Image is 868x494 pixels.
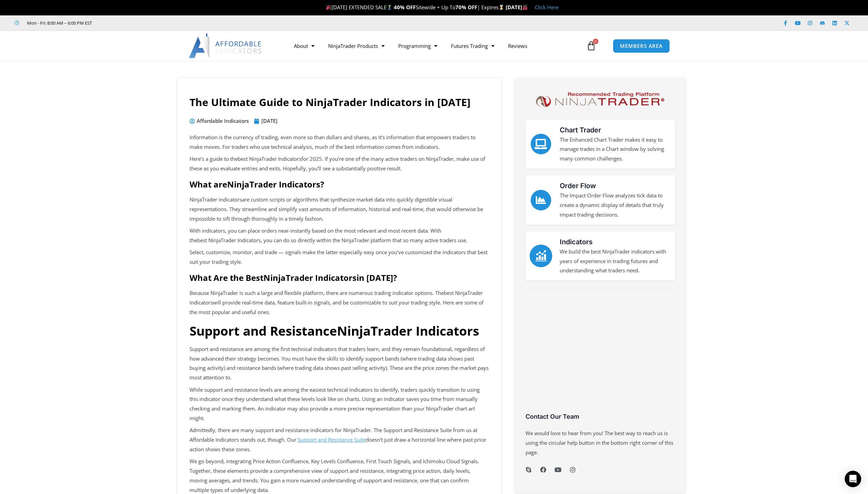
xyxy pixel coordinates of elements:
[531,134,551,154] a: Chart Trader
[526,413,675,420] h3: Contact Our Team
[190,272,489,283] h2: What Are the Best in [DATE]?
[227,179,320,190] span: NinjaTrader Indicators
[845,471,861,487] div: Open Intercom Messenger
[190,288,489,317] p: Because NinjaTrader is such a large and flexible platform, there are numerous trading indicator o...
[501,38,534,54] a: Reviews
[190,289,483,306] span: best NinjaTrader indicators
[530,245,552,267] a: Indicators
[195,116,249,126] span: Affordable Indicators
[387,5,392,10] img: 🏌️‍♂️
[197,237,261,244] span: best NinjaTrader Indicators
[321,38,391,54] a: NinjaTrader Products
[261,117,277,124] time: [DATE]
[287,38,321,54] a: About
[499,5,504,10] img: ⌛
[263,272,357,283] span: NinjaTrader Indicators
[560,191,670,220] p: The Impact Order Flow analyzes tick data to create a dynamic display of details that truly impact...
[190,385,489,423] p: While support and resistance levels are among the easiest technical indicators to identify, trade...
[522,5,528,10] img: 🏭
[455,4,477,11] strong: 70% OFF
[526,298,675,418] iframe: Customer reviews powered by Trustpilot
[102,19,204,26] iframe: Customer reviews powered by Trustpilot
[394,4,416,11] strong: 40% OFF
[560,238,593,246] a: Indicators
[391,38,444,54] a: Programming
[560,126,601,134] a: Chart Trader
[560,247,670,276] p: We build the best NinjaTrader indicators with years of experience in trading futures and understa...
[190,133,489,152] p: Information is the currency of trading, even more so than dollars and shares, as it’s information...
[526,429,675,457] p: We would love to hear from you! The best way to reach us is using the circular help button in the...
[506,4,528,11] strong: [DATE]
[298,436,366,443] u: Support and Resistance Suite
[25,19,92,27] span: Mon - Fri: 8:00 AM – 6:00 PM EST
[613,39,670,53] a: MEMBERS AREA
[287,38,585,54] nav: Menu
[576,36,606,56] a: 0
[535,4,558,11] a: Click Here
[190,179,489,190] h2: What are ?
[190,154,489,173] p: Here’s a guide to the for 2025. If you’re one of the many active traders on NinjaTrader, make use...
[324,4,506,11] span: [DATE] EXTENDED SALE Sitewide + Up To | Expires
[190,195,489,224] p: are custom scripts or algorithms that synthesize market data into quickly digestible visual repre...
[189,34,262,58] img: LogoAI | Affordable Indicators – NinjaTrader
[190,95,489,109] h1: The Ultimate Guide to NinjaTrader Indicators in [DATE]
[190,426,489,454] p: Admittedly, there are many support and resistance indicators for NinjaTrader. The Support and Res...
[190,323,489,339] h3: Support and Resistance
[190,248,489,267] p: Select, customize, monitor, and trade — signals make the latter especially easy once you’ve custo...
[533,90,667,109] img: NinjaTrader Logo | Affordable Indicators – NinjaTrader
[190,226,489,245] p: With indicators, you can place orders near-instantly based on the most relevant and most recent d...
[593,39,598,44] span: 0
[620,43,663,49] span: MEMBERS AREA
[337,322,479,339] span: NinjaTrader Indicators
[190,344,489,382] p: Support and resistance are among the first technical indicators that traders learn, and they rema...
[238,155,301,162] span: best NinjaTrader Indicators
[531,190,551,210] a: Order Flow
[326,5,331,10] img: 🎉
[560,135,670,164] p: The Enhanced Chart Trader makes it easy to manage trades in a Chart window by solving many common...
[190,196,242,203] span: NinjaTrader indicators
[444,38,501,54] a: Futures Trading
[560,182,596,190] a: Order Flow
[296,436,366,443] a: Support and Resistance Suite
